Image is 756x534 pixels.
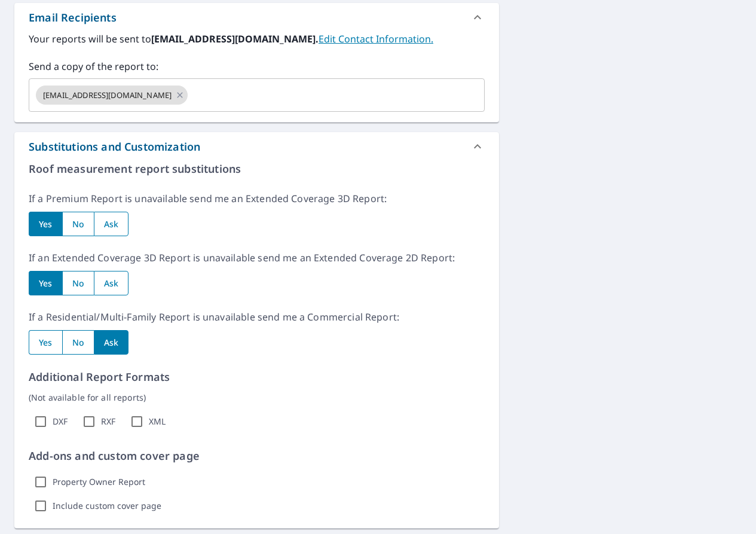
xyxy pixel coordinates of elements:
[29,191,485,206] p: If a Premium Report is unavailable send me an Extended Coverage 3D Report:
[319,32,433,45] a: EditContactInfo
[14,3,499,32] div: Email Recipients
[29,10,117,26] div: Email Recipients
[29,369,485,385] p: Additional Report Formats
[36,86,188,105] div: [EMAIL_ADDRESS][DOMAIN_NAME]
[29,391,485,404] p: (Not available for all reports)
[53,501,161,511] label: Include custom cover page
[151,32,319,45] b: [EMAIL_ADDRESS][DOMAIN_NAME].
[29,139,200,155] div: Substitutions and Customization
[29,310,485,324] p: If a Residential/Multi-Family Report is unavailable send me a Commercial Report:
[29,448,485,464] p: Add-ons and custom cover page
[29,32,485,46] label: Your reports will be sent to
[29,59,485,74] label: Send a copy of the report to:
[149,416,166,427] label: XML
[101,416,115,427] label: RXF
[14,132,499,161] div: Substitutions and Customization
[53,477,145,487] label: Property Owner Report
[29,251,485,265] p: If an Extended Coverage 3D Report is unavailable send me an Extended Coverage 2D Report:
[36,90,179,101] span: [EMAIL_ADDRESS][DOMAIN_NAME]
[29,161,485,177] p: Roof measurement report substitutions
[53,416,68,427] label: DXF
